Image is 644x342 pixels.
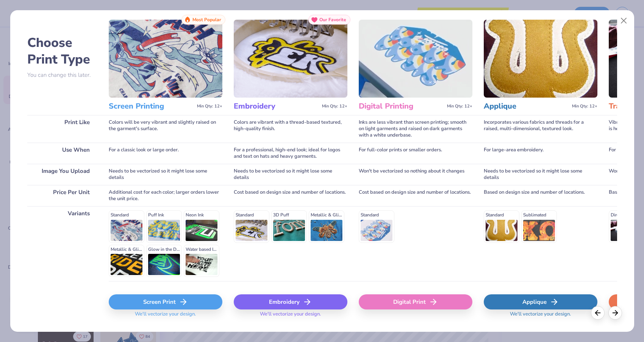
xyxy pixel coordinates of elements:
img: Digital Printing [359,20,472,98]
span: Most Popular [192,17,221,22]
div: For large-area embroidery. [484,143,597,164]
div: Based on design size and number of locations. [484,185,597,206]
div: Needs to be vectorized so it might lose some details [234,164,347,185]
div: For a classic look or large order. [109,143,222,164]
div: Colors will be very vibrant and slightly raised on the garment's surface. [109,115,222,143]
p: You can change this later. [27,72,97,78]
h3: Embroidery [234,101,319,111]
div: Digital Print [359,294,472,309]
div: Incorporates various fabrics and threads for a raised, multi-dimensional, textured look. [484,115,597,143]
h2: Choose Print Type [27,34,97,68]
div: For a professional, high-end look; ideal for logos and text on hats and heavy garments. [234,143,347,164]
span: Min Qty: 12+ [572,104,597,109]
div: Needs to be vectorized so it might lose some details [484,164,597,185]
div: Colors are vibrant with a thread-based textured, high-quality finish. [234,115,347,143]
span: We'll vectorize your design. [507,311,574,322]
div: Embroidery [234,294,347,309]
div: Additional cost for each color; larger orders lower the unit price. [109,185,222,206]
img: Screen Printing [109,20,222,98]
div: Image You Upload [27,164,97,185]
div: Print Like [27,115,97,143]
span: We'll vectorize your design. [132,311,199,322]
span: Min Qty: 12+ [197,104,222,109]
h3: Screen Printing [109,101,194,111]
div: Variants [27,206,97,281]
div: For full-color prints or smaller orders. [359,143,472,164]
h3: Digital Printing [359,101,444,111]
span: Our Favorite [319,17,346,22]
img: Applique [484,20,597,98]
img: Embroidery [234,20,347,98]
div: Cost based on design size and number of locations. [234,185,347,206]
h3: Applique [484,101,569,111]
span: Min Qty: 12+ [447,104,472,109]
div: Needs to be vectorized so it might lose some details [109,164,222,185]
div: Inks are less vibrant than screen printing; smooth on light garments and raised on dark garments ... [359,115,472,143]
div: Screen Print [109,294,222,309]
div: Cost based on design size and number of locations. [359,185,472,206]
div: Use When [27,143,97,164]
span: We'll vectorize your design. [257,311,324,322]
div: Applique [484,294,597,309]
span: Min Qty: 12+ [322,104,347,109]
div: Won't be vectorized so nothing about it changes [359,164,472,185]
div: Price Per Unit [27,185,97,206]
button: Close [616,14,631,28]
